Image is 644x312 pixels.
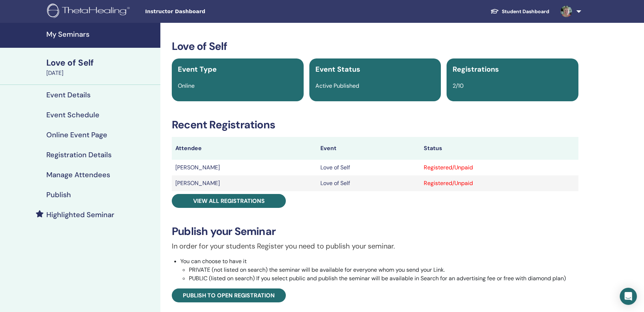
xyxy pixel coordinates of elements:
th: Event [317,137,420,160]
span: Publish to open registration [183,292,275,299]
h4: Registration Details [46,150,112,159]
h4: Manage Attendees [46,170,110,179]
h4: Publish [46,190,71,199]
li: PUBLIC (listed on search) If you select public and publish the seminar will be available in Searc... [189,274,578,283]
h3: Recent Registrations [172,118,578,131]
h3: Love of Self [172,40,578,53]
span: Registrations [453,65,499,74]
td: [PERSON_NAME] [172,175,317,191]
div: [DATE] [46,69,156,77]
img: graduation-cap-white.svg [490,8,499,14]
a: Love of Self[DATE] [42,57,160,77]
span: Instructor Dashboard [145,8,252,15]
th: Attendee [172,137,317,160]
span: View all registrations [193,197,265,205]
h3: Publish your Seminar [172,225,578,238]
h4: Online Event Page [46,131,107,139]
li: PRIVATE (not listed on search) the seminar will be available for everyone whom you send your Link. [189,266,578,274]
td: Love of Self [317,175,420,191]
a: View all registrations [172,194,286,208]
div: Open Intercom Messenger [620,288,637,305]
span: 2/10 [453,82,464,89]
h4: Event Schedule [46,111,99,119]
span: Online [178,82,195,89]
td: Love of Self [317,160,420,175]
a: Student Dashboard [485,5,555,18]
span: Active Published [315,82,359,89]
div: Registered/Unpaid [424,179,575,188]
td: [PERSON_NAME] [172,160,317,175]
h4: Highlighted Seminar [46,210,114,219]
img: logo.png [47,4,132,20]
h4: My Seminars [46,30,156,39]
li: You can choose to have it [180,257,578,283]
span: Event Status [315,65,360,74]
a: Publish to open registration [172,288,286,302]
h4: Event Details [46,91,91,99]
div: Love of Self [46,57,156,69]
img: default.png [561,6,572,17]
th: Status [420,137,578,160]
p: In order for your students Register you need to publish your seminar. [172,241,578,251]
span: Event Type [178,65,217,74]
div: Registered/Unpaid [424,163,575,172]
